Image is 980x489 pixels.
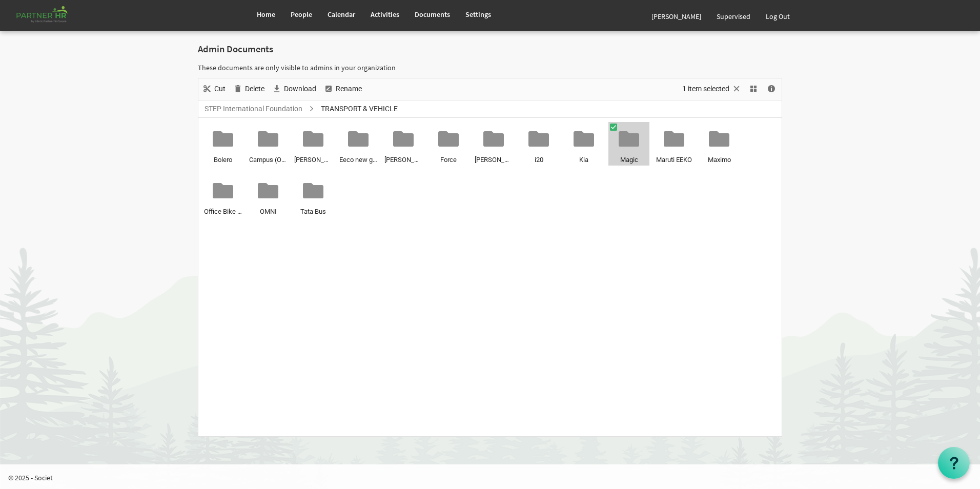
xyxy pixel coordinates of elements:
[291,10,312,19] span: People
[283,83,317,95] span: Download
[202,174,243,217] li: Office Bike Agreement
[338,122,379,166] li: Eeco new grey
[270,83,318,96] button: Download
[384,154,422,165] span: [PERSON_NAME] Bus
[202,122,243,166] li: Bolero
[717,12,750,21] span: Supervised
[198,44,782,55] h2: Admin Documents
[681,83,744,96] button: Selection
[319,103,400,115] span: TRANSPORT & VEHICLE
[475,154,513,165] span: [PERSON_NAME] (OD01AT1192)
[335,83,363,95] span: Rename
[294,154,332,165] span: [PERSON_NAME] (OD01AT2929)
[415,10,450,19] span: Documents
[202,103,304,115] a: STEP International Foundation
[465,10,491,19] span: Settings
[231,83,267,96] button: Delete
[229,78,268,100] div: Delete
[248,122,289,166] li: Campus (OD01AS2221)
[565,154,603,165] span: Kia
[249,206,287,217] span: OMNI
[268,78,320,100] div: Download
[200,83,228,96] button: Cut
[8,473,980,483] p: © 2025 - Societ
[293,122,334,166] li: Dileep (OD01AT2929)
[328,10,355,19] span: Calendar
[248,174,289,217] li: OMNI
[249,154,287,165] span: Campus (OD01AS2221)
[681,83,730,95] span: 1 item selected
[763,78,780,100] div: Details
[257,10,275,19] span: Home
[198,78,229,100] div: Cut
[428,122,469,166] li: Force
[610,154,648,165] span: Magic
[322,83,364,96] button: Rename
[655,154,693,165] span: Maruti EEKO
[204,154,242,165] span: Bolero
[430,154,467,165] span: Force
[709,2,758,31] a: Supervised
[371,10,399,19] span: Activities
[244,83,266,95] span: Delete
[644,2,709,31] a: [PERSON_NAME]
[213,83,227,95] span: Cut
[198,63,782,73] p: These documents are only visible to admins in your organization
[679,78,745,100] div: Clear selection
[383,122,424,166] li: Eicher Bus
[204,206,242,217] span: Office Bike Agreement
[294,206,332,217] span: Tata Bus
[563,122,604,166] li: Kia
[520,154,558,165] span: i20
[765,83,779,96] button: Details
[699,122,740,166] li: Maximo
[758,2,798,31] a: Log Out
[654,122,695,166] li: Maruti EEKO
[339,154,377,165] span: Eeco new grey
[320,78,365,100] div: Rename
[518,122,559,166] li: i20
[608,122,649,166] li: Magic
[293,174,334,217] li: Tata Bus
[473,122,514,166] li: Himansu (OD01AT1192)
[747,83,760,96] button: View dropdownbutton
[745,78,763,100] div: View
[700,154,738,165] span: Maximo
